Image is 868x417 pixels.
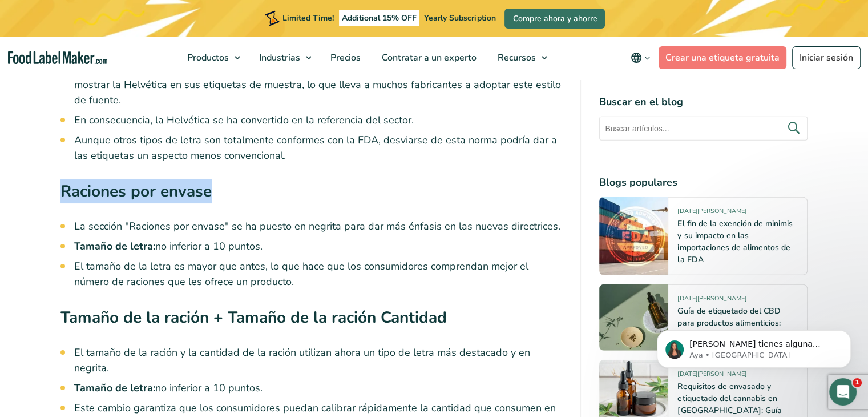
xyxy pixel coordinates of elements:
[60,181,212,202] strong: Raciones por envase
[320,37,369,79] a: Precios
[60,307,447,328] strong: Tamaño de la ración + Tamaño de la ración Cantidad
[487,37,553,79] a: Recursos
[184,51,230,64] span: Productos
[327,51,362,64] span: Precios
[339,10,419,26] span: Additional 15% OFF
[494,51,537,64] span: Recursos
[74,133,563,163] li: Aunque otros tipos de letra son totalmente conformes con la FDA, desviarse de esta norma podría d...
[74,239,563,254] li: no inferior a 10 puntos.
[74,259,563,290] li: El tamaño de la letra es mayor que antes, lo que hace que los consumidores comprendan mejor el nú...
[177,37,246,79] a: Productos
[378,51,478,64] span: Contratar a un experto
[256,51,301,64] span: Industrias
[599,174,808,190] h4: Blogs populares
[677,305,789,340] a: Guía de etiquetado del CBD para productos alimenticios: Normativa estatal y de la FDA
[74,219,563,234] li: La sección "Raciones por envase" se ha puesto en negrita para dar más énfasis en las nuevas direc...
[792,46,861,69] a: Iniciar sesión
[249,37,317,79] a: Industrias
[74,113,563,128] li: En consecuencia, la Helvética se ha convertido en la referencia del sector.
[659,46,786,69] a: Crear una etiqueta gratuita
[74,380,563,396] li: no inferior a 10 puntos.
[677,206,746,219] span: [DATE][PERSON_NAME]
[623,46,659,69] button: Change language
[677,294,746,307] span: [DATE][PERSON_NAME]
[282,13,334,23] span: Limited Time!
[74,381,155,395] strong: Tamaño de letra:
[74,239,155,253] strong: Tamaño de letra:
[372,37,485,79] a: Contratar a un experto
[8,51,107,65] a: Food Label Maker homepage
[74,345,563,376] li: El tamaño de la ración y la cantidad de la ración utilizan ahora un tipo de letra más destacado y...
[829,378,857,406] iframe: Intercom live chat
[424,13,495,23] span: Yearly Subscription
[640,306,868,386] iframe: Intercom notifications mensaje
[599,94,808,109] h4: Buscar en el blog
[853,378,862,387] span: 1
[677,218,792,264] a: El fin de la exención de minimis y su impacto en las importaciones de alimentos de la FDA
[504,9,605,29] a: Compre ahora y ahorre
[599,116,808,140] input: Buscar artículos...
[677,380,781,415] a: Requisitos de envasado y etiquetado del cannabis en [GEOGRAPHIC_DATA]: Guía
[74,62,563,108] li: Muchos se preguntan a menudo qué tipo de letra se utiliza en las etiquetas nutricionales. La FDA ...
